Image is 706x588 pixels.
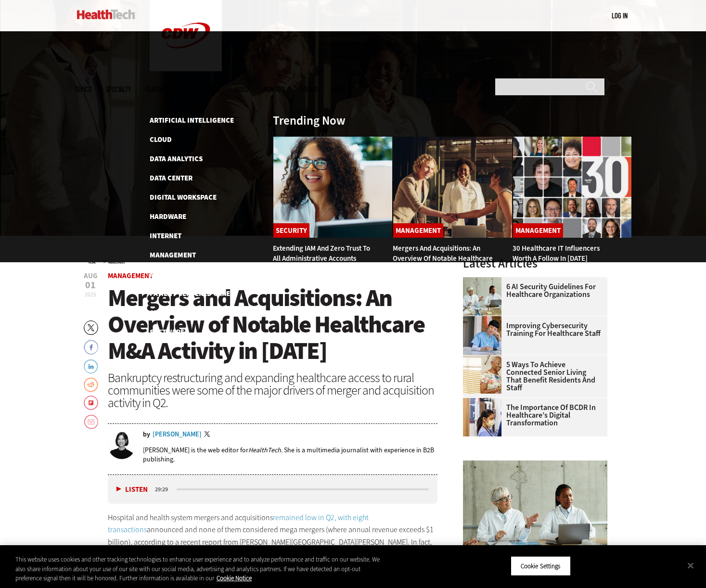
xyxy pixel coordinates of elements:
[393,136,513,238] img: business leaders shake hands in conference room
[108,475,438,504] div: media player
[108,371,438,409] div: Bankruptcy restructuring and expanding healthcare access to rural communities were some of the ma...
[77,10,135,19] img: Home
[463,398,501,436] img: Doctors reviewing tablet
[463,361,602,392] a: 5 Ways to Achieve Connected Senior Living That Benefit Residents and Staff
[150,212,186,221] a: Hardware
[612,11,628,21] div: User menu
[150,154,203,164] a: Data Analytics
[143,431,150,438] span: by
[108,511,438,573] p: Hospital and health system mergers and acquisitions announced and none of them considered mega me...
[612,11,628,20] a: Log in
[513,243,600,263] a: 30 Healthcare IT Influencers Worth a Follow in [DATE]
[204,431,213,439] a: Twitter
[150,308,181,318] a: Security
[15,555,388,583] div: This website uses cookies and other tracking technologies to enhance user experience and to analy...
[273,223,309,238] a: Security
[217,574,252,582] a: More information about your privacy
[150,173,193,183] a: Data Center
[273,136,393,238] img: Administrative assistant
[463,404,602,427] a: The Importance of BCDR in Healthcare’s Digital Transformation
[154,485,175,494] div: duration
[463,355,501,394] img: Networking Solutions for Senior Living
[393,243,493,273] a: Mergers and Acquisitions: An Overview of Notable Healthcare M&A Activity in [DATE]
[273,115,346,127] h3: Trending Now
[108,261,125,265] a: Management
[273,243,370,263] a: Extending IAM and Zero Trust to All Administrative Accounts
[463,460,607,569] img: Doctors meeting in the office
[511,556,571,576] button: Cookie Settings
[248,446,281,455] em: HealthTech
[108,431,136,459] img: Jordan Scott
[153,431,202,438] a: [PERSON_NAME]
[150,269,193,279] a: Networking
[150,250,196,260] a: Management
[84,281,98,290] span: 01
[143,446,438,464] p: [PERSON_NAME] is the web editor for . She is a multimedia journalist with experience in B2B publi...
[463,398,506,406] a: Doctors reviewing tablet
[84,272,98,280] span: Aug
[89,257,438,265] div: »
[108,282,424,367] span: Mergers and Acquisitions: An Overview of Notable Healthcare M&A Activity in [DATE]
[85,291,96,298] span: 2025
[680,555,701,576] button: Close
[116,486,148,493] button: Listen
[89,261,96,265] a: Home
[513,223,563,238] a: Management
[463,355,506,363] a: Networking Solutions for Senior Living
[150,327,184,337] a: Software
[150,289,230,298] a: Patient-Centered Care
[108,271,153,281] a: Management
[150,135,172,144] a: Cloud
[393,223,443,238] a: Management
[513,136,632,238] img: collage of influencers
[150,231,181,241] a: Internet
[150,115,234,125] a: Artificial Intelligence
[150,192,217,202] a: Digital Workspace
